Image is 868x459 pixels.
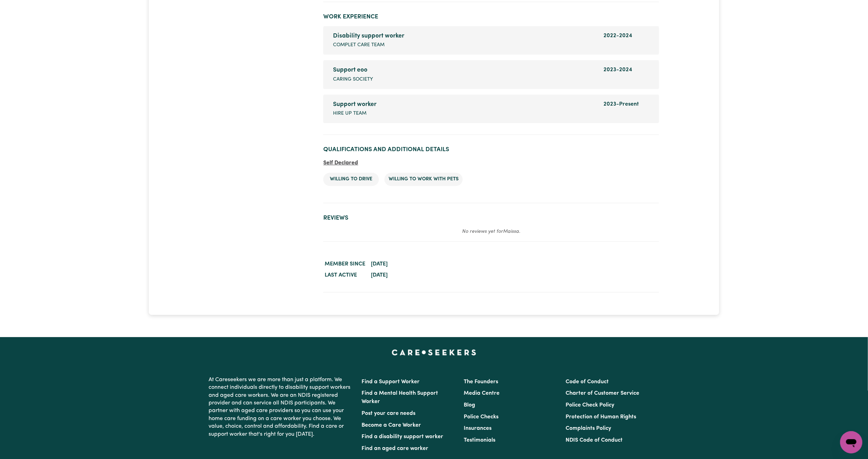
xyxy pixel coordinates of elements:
[604,67,633,73] span: 2023 - 2024
[464,379,498,385] a: The Founders
[566,426,611,431] a: Complaints Policy
[362,434,444,440] a: Find a disability support worker
[362,391,438,404] a: Find a Mental Health Support Worker
[464,391,500,396] a: Media Centre
[362,379,420,385] a: Find a Support Worker
[566,414,636,420] a: Protection of Human Rights
[333,66,595,75] div: Support eoo
[604,101,639,107] span: 2023 - Present
[323,259,367,270] dt: Member since
[323,270,367,281] dt: Last active
[323,160,358,166] span: Self Declared
[371,272,388,278] time: [DATE]
[464,437,495,443] a: Testimonials
[362,411,416,416] a: Post your care needs
[333,76,373,83] span: Caring society
[333,32,595,41] div: Disability support worker
[566,402,614,408] a: Police Check Policy
[323,214,659,222] h2: Reviews
[323,173,379,186] li: Willing to drive
[464,402,475,408] a: Blog
[323,146,659,153] h2: Qualifications and Additional Details
[362,423,421,428] a: Become a Care Worker
[323,13,659,21] h2: Work Experience
[604,33,633,39] span: 2022 - 2024
[333,110,366,117] span: Hire up team
[566,391,639,396] a: Charter of Customer Service
[392,350,476,355] a: Careseekers home page
[209,373,354,441] p: At Careseekers we are more than just a platform. We connect individuals directly to disability su...
[464,426,492,431] a: Insurances
[566,379,609,385] a: Code of Conduct
[371,261,388,267] time: [DATE]
[384,173,463,186] li: Willing to work with pets
[333,100,595,109] div: Support worker
[464,414,498,420] a: Police Checks
[840,431,862,453] iframe: Button to launch messaging window, conversation in progress
[333,41,384,49] span: Complet care team
[462,229,520,234] em: No reviews yet for Maissa .
[362,446,429,451] a: Find an aged care worker
[566,437,623,443] a: NDIS Code of Conduct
